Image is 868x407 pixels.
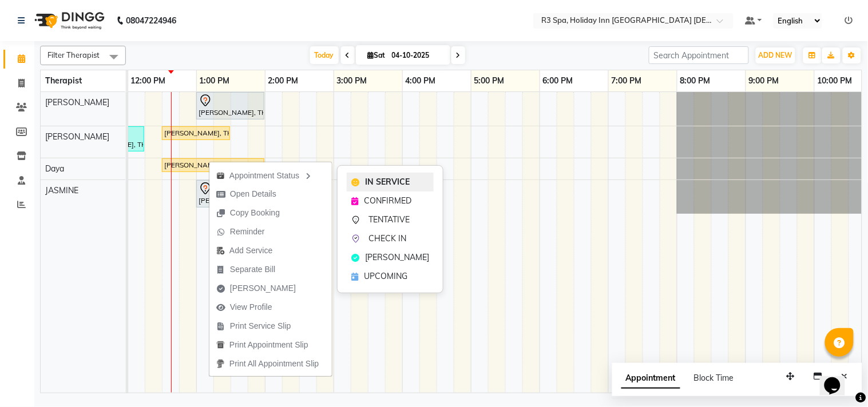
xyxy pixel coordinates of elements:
[229,358,319,370] span: Print All Appointment Slip
[45,97,109,107] span: [PERSON_NAME]
[216,246,225,255] img: add-service.png
[230,320,291,332] span: Print Service Slip
[677,73,714,89] a: 8:00 PM
[368,233,406,245] span: CHECK IN
[229,245,272,257] span: Add Service
[197,94,263,118] div: [PERSON_NAME], TK03, 01:00 PM-02:00 PM, Couple Rejuvenation Therapy 60 Min
[197,73,233,89] a: 1:00 PM
[746,73,782,89] a: 9:00 PM
[365,176,410,188] span: IN SERVICE
[649,46,749,64] input: Search Appointment
[621,368,680,389] span: Appointment
[197,182,263,206] div: [PERSON_NAME], TK03, 01:00 PM-02:00 PM, Couple Rejuvenation Therapy 60 Min
[230,188,276,200] span: Open Details
[29,5,108,37] img: logo
[230,226,265,238] span: Reminder
[310,46,339,64] span: Today
[45,185,78,195] span: JASMINE
[334,73,370,89] a: 3:00 PM
[389,47,446,64] input: 2025-10-04
[365,252,429,264] span: [PERSON_NAME]
[759,51,792,59] span: ADD NEW
[364,195,411,207] span: CONFIRMED
[209,165,332,185] div: Appointment Status
[694,373,734,383] span: Block Time
[403,73,439,89] a: 4:00 PM
[609,73,645,89] a: 7:00 PM
[45,75,82,86] span: Therapist
[230,301,272,313] span: View Profile
[229,339,308,351] span: Print Appointment Slip
[45,163,64,174] span: Daya
[230,207,280,219] span: Copy Booking
[163,128,229,138] div: [PERSON_NAME], TK02, 12:30 PM-01:30 PM, Stress Relief Therapy 60 Min([DEMOGRAPHIC_DATA])
[230,282,296,294] span: [PERSON_NAME]
[126,5,176,37] b: 08047224946
[216,341,225,349] img: printapt.png
[815,73,855,89] a: 10:00 PM
[230,264,275,276] span: Separate Bill
[216,360,225,368] img: printall.png
[364,270,407,282] span: UPCOMING
[365,51,389,59] span: Sat
[820,361,857,396] iframe: chat widget
[163,160,263,170] div: [PERSON_NAME], TK02, 12:30 PM-02:00 PM, Stress Relief Therapy 90 Min([DEMOGRAPHIC_DATA])
[471,73,508,89] a: 5:00 PM
[265,73,302,89] a: 2:00 PM
[128,73,169,89] a: 12:00 PM
[756,47,795,63] button: ADD NEW
[47,50,100,59] span: Filter Therapist
[45,131,109,142] span: [PERSON_NAME]
[540,73,576,89] a: 6:00 PM
[216,171,225,180] img: apt_status.png
[368,214,410,226] span: TENTATIVE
